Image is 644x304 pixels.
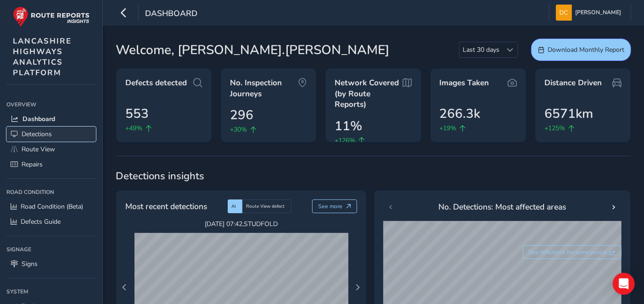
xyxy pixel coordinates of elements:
[22,130,52,138] span: Detections
[6,98,96,111] div: Overview
[556,5,624,21] button: [PERSON_NAME]
[22,115,55,123] span: Dashboard
[523,245,622,259] button: See difference for same period
[134,220,348,228] span: [DATE] 07:42 , STUDFOLD
[529,249,607,256] span: See difference for same period
[230,105,253,125] span: 296
[125,77,187,88] span: Defects detected
[6,243,96,256] div: Signage
[440,77,489,88] span: Images Taken
[22,145,55,154] span: Route View
[13,6,90,27] img: rr logo
[312,199,358,213] button: See more
[439,201,566,213] span: No. Detections: Most affected areas
[440,123,457,133] span: +19%
[21,217,61,226] span: Defects Guide
[6,199,96,214] a: Road Condition (Beta)
[22,260,38,268] span: Signs
[459,42,503,57] span: Last 30 days
[6,142,96,157] a: Route View
[440,104,481,123] span: 266.3k
[544,77,602,88] span: Distance Driven
[21,202,83,211] span: Road Condition (Beta)
[556,5,572,21] img: diamond-layout
[613,273,635,295] div: Open Intercom Messenger
[335,116,362,136] span: 11%
[6,185,96,199] div: Road Condition
[230,125,247,134] span: +30%
[231,203,236,210] span: AI
[13,36,72,78] span: LANCASHIRE HIGHWAYS ANALYTICS PLATFORM
[352,281,364,294] button: Next Page
[228,199,242,213] div: AI
[116,40,389,60] span: Welcome, [PERSON_NAME].[PERSON_NAME]
[6,285,96,298] div: System
[6,157,96,172] a: Repairs
[125,200,207,212] span: Most recent detections
[544,104,593,123] span: 6571km
[6,214,96,229] a: Defects Guide
[6,111,96,127] a: Dashboard
[22,160,43,169] span: Repairs
[335,77,403,110] span: Network Covered (by Route Reports)
[548,45,624,54] span: Download Monthly Report
[531,39,631,61] button: Download Monthly Report
[544,123,565,133] span: +125%
[230,77,298,99] span: No. Inspection Journeys
[335,136,355,145] span: +126%
[575,5,621,21] span: [PERSON_NAME]
[125,123,142,133] span: +49%
[6,127,96,142] a: Detections
[125,104,149,123] span: 553
[6,256,96,271] a: Signs
[242,199,291,213] div: Route View defect
[318,203,342,210] span: See more
[246,203,285,210] span: Route View defect
[145,8,197,21] span: Dashboard
[118,281,131,294] button: Previous Page
[116,169,631,183] span: Detections insights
